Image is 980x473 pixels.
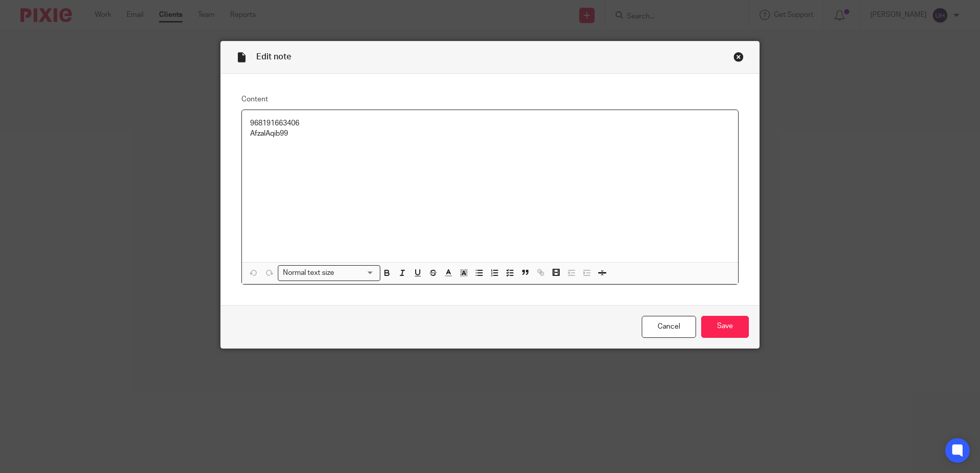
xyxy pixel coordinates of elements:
[256,53,291,61] span: Edit note
[278,265,380,281] div: Search for option
[280,268,336,278] span: Normal text size
[701,316,749,338] input: Save
[642,316,696,338] a: Cancel
[337,268,374,278] input: Search for option
[241,94,739,104] label: Content
[250,118,730,128] p: 968191663406
[733,52,744,62] div: Close this dialog window
[250,128,730,139] p: AfzalAqib99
